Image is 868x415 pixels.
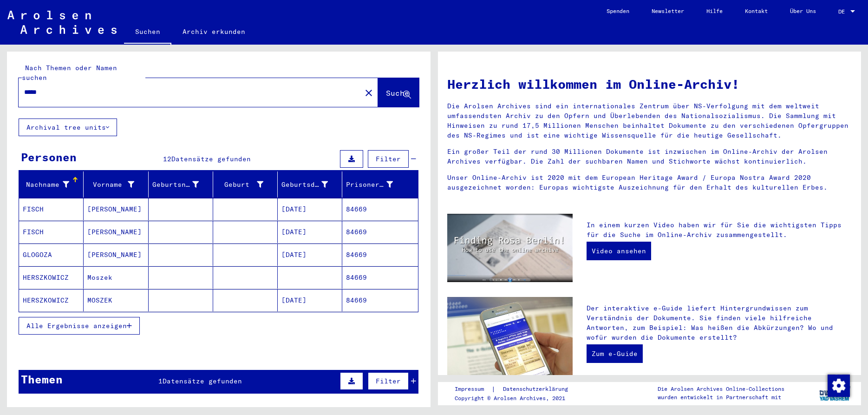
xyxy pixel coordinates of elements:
a: Impressum [455,384,491,394]
mat-cell: 84669 [342,289,418,311]
div: | [455,384,579,394]
mat-icon: close [363,87,374,99]
span: Filter [376,377,401,385]
span: Datensätze gefunden [171,155,251,163]
span: Alle Ergebnisse anzeigen [26,322,127,330]
img: eguide.jpg [447,297,573,381]
mat-header-cell: Geburtsdatum [278,171,342,198]
p: Ein großer Teil der rund 30 Millionen Dokumente ist inzwischen im Online-Archiv der Arolsen Archi... [447,147,852,166]
p: Der interaktive e-Guide liefert Hintergrundwissen zum Verständnis der Dokumente. Sie finden viele... [587,303,852,343]
mat-cell: [PERSON_NAME] [84,221,148,243]
a: Video ansehen [587,242,651,260]
div: Prisoner # [346,180,392,190]
mat-cell: HERSZKOWICZ [19,266,84,289]
mat-cell: [DATE] [278,289,342,311]
div: Themen [21,371,63,388]
img: video.jpg [447,214,573,282]
button: Filter [368,150,409,168]
mat-cell: 84669 [342,221,418,243]
a: Suchen [124,20,171,45]
div: Personen [21,149,77,165]
p: Die Arolsen Archives Online-Collections [658,385,784,393]
mat-header-cell: Geburt‏ [213,171,278,198]
div: Nachname [23,180,69,190]
div: Geburtsname [152,177,213,192]
mat-cell: [DATE] [278,221,342,243]
a: Zum e-Guide [587,344,643,363]
mat-cell: FISCH [19,198,84,220]
mat-cell: HERSZKOWICZ [19,289,84,311]
mat-cell: MOSZEK [84,289,148,311]
img: Arolsen_neg.svg [7,11,117,34]
img: Zustimmung ändern [828,375,850,397]
mat-cell: GLOGOZA [19,244,84,266]
mat-cell: Moszek [84,266,148,289]
div: Vorname [87,177,148,192]
mat-cell: [DATE] [278,198,342,220]
p: In einem kurzen Video haben wir für Sie die wichtigsten Tipps für die Suche im Online-Archiv zusa... [587,220,852,240]
span: Filter [376,155,401,163]
mat-cell: [PERSON_NAME] [84,244,148,266]
div: Nachname [23,177,83,192]
mat-cell: 84669 [342,266,418,289]
mat-header-cell: Vorname [84,171,148,198]
span: Datensätze gefunden [163,377,242,385]
mat-header-cell: Prisoner # [342,171,418,198]
h1: Herzlich willkommen im Online-Archiv! [447,74,852,94]
button: Archival tree units [19,119,117,136]
p: Die Arolsen Archives sind ein internationales Zentrum über NS-Verfolgung mit dem weltweit umfasse... [447,101,852,140]
div: Zustimmung ändern [827,374,849,396]
mat-cell: 84669 [342,244,418,266]
a: Datenschutzerklärung [496,384,579,394]
div: Geburt‏ [217,180,263,190]
button: Alle Ergebnisse anzeigen [19,317,140,335]
div: Vorname [87,180,134,190]
p: Copyright © Arolsen Archives, 2021 [455,394,579,402]
mat-cell: 84669 [342,198,418,220]
div: Prisoner # [346,177,406,192]
span: Suche [386,88,409,98]
mat-cell: FISCH [19,221,84,243]
mat-header-cell: Geburtsname [149,171,213,198]
mat-header-cell: Nachname [19,171,84,198]
div: Geburt‏ [217,177,277,192]
mat-cell: [DATE] [278,244,342,266]
span: 12 [163,155,171,163]
mat-cell: [PERSON_NAME] [84,198,148,220]
button: Filter [368,372,409,390]
mat-label: Nach Themen oder Namen suchen [22,64,117,82]
a: Archiv erkunden [171,20,256,43]
p: Unser Online-Archiv ist 2020 mit dem European Heritage Award / Europa Nostra Award 2020 ausgezeic... [447,173,852,192]
button: Clear [359,83,378,102]
p: wurden entwickelt in Partnerschaft mit [658,393,784,402]
div: Geburtsdatum [281,180,328,190]
span: 1 [158,377,163,385]
div: Geburtsdatum [281,177,342,192]
img: yv_logo.png [817,382,852,405]
span: DE [838,8,848,15]
div: Geburtsname [152,180,199,190]
button: Suche [378,78,419,107]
